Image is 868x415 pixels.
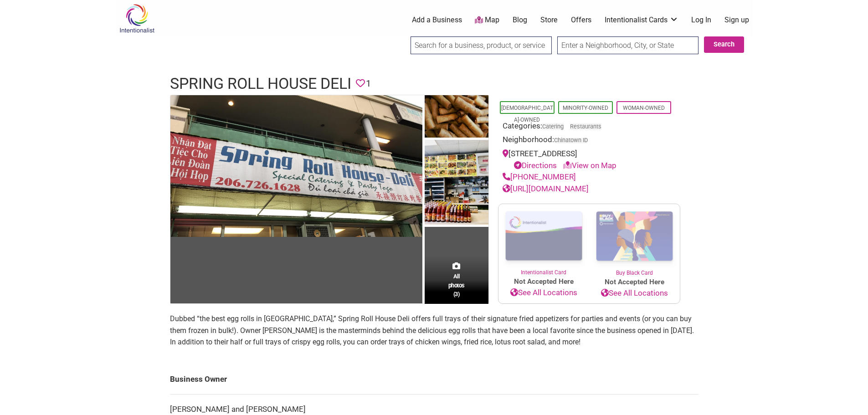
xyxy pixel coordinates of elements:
span: 1 [366,77,371,91]
a: [PHONE_NUMBER] [503,172,576,181]
a: View on Map [563,161,616,170]
a: Offers [571,15,591,25]
span: Not Accepted Here [589,277,680,287]
a: Map [475,15,499,26]
a: Blog [513,15,527,25]
a: Catering [542,123,564,130]
a: Log In [691,15,711,25]
a: [DEMOGRAPHIC_DATA]-Owned [501,105,553,123]
div: [STREET_ADDRESS] [503,148,676,171]
a: Woman-Owned [623,105,665,111]
div: Categories: [503,120,676,134]
a: Sign up [724,15,749,25]
a: See All Locations [498,287,589,299]
input: Enter a Neighborhood, City, or State [557,36,699,54]
a: See All Locations [589,287,680,299]
a: [URL][DOMAIN_NAME] [503,184,589,193]
a: Intentionalist Cards [605,15,678,25]
input: Search for a business, product, or service [411,36,552,54]
img: Intentionalist Card [498,204,589,268]
button: Search [704,36,744,53]
span: All photos (3) [448,272,465,298]
p: Dubbed “the best egg rolls in [GEOGRAPHIC_DATA],” Spring Roll House Deli offers full trays of the... [170,313,699,348]
a: Add a Business [412,15,462,25]
a: Restaurants [570,123,601,130]
h1: Spring Roll House Deli [170,73,351,95]
span: Not Accepted Here [498,277,589,287]
span: Chinatown ID [554,138,588,143]
a: Store [540,15,558,25]
a: Buy Black Card [589,204,680,277]
a: Intentionalist Card [498,204,589,277]
img: Buy Black Card [589,204,680,269]
div: Neighborhood: [503,134,676,148]
td: Business Owner [170,364,699,395]
img: Intentionalist [115,4,159,33]
a: Minority-Owned [563,105,608,111]
a: Directions [514,161,557,170]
